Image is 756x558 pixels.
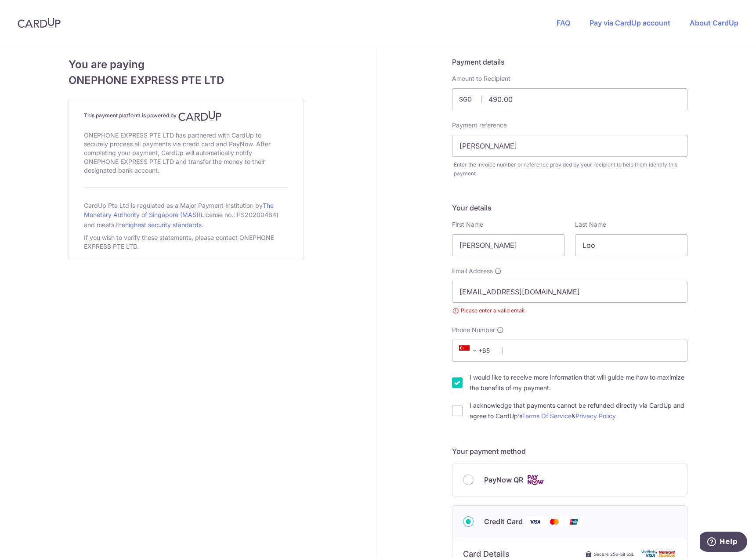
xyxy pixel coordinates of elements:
span: You are paying [69,57,304,72]
label: I would like to receive more information that will guide me how to maximize the benefits of my pa... [470,372,687,393]
span: +65 [456,345,496,356]
div: ONEPHONE EXPRESS PTE LTD has partnered with CardUp to securely process all payments via credit ca... [84,129,289,177]
input: Payment amount [452,88,687,110]
img: CardUp [18,18,61,28]
iframe: Opens a widget where you can find more information [700,532,747,554]
span: Credit Card [484,516,523,527]
img: Union Pay [565,516,582,527]
label: I acknowledge that payments cannot be refunded directly via CardUp and agree to CardUp’s & [470,400,687,421]
h5: Payment details [452,57,687,67]
label: First Name [452,220,483,229]
input: Last name [575,234,687,256]
label: Payment reference [452,121,507,130]
a: Terms Of Service [522,412,572,420]
span: PayNow QR [484,475,523,485]
div: Credit Card Visa Mastercard Union Pay [463,516,676,527]
label: Amount to Recipient [452,74,510,83]
h5: Your details [452,203,687,213]
a: FAQ [557,18,570,27]
span: ONEPHONE EXPRESS PTE LTD [69,72,304,88]
img: CardUp [178,111,221,121]
a: Privacy Policy [575,412,616,420]
input: First name [452,234,564,256]
span: +65 [459,345,480,356]
span: Phone Number [452,326,495,334]
div: PayNow QR Cards logo [463,475,676,486]
h4: This payment platform is powered by [84,111,289,121]
a: highest security standards [125,221,202,228]
div: CardUp Pte Ltd is regulated as a Major Payment Institution by (License no.: PS20200484) and meets... [84,198,289,232]
div: Enter the invoice number or reference provided by your recipient to help them identify this payment. [454,160,687,178]
a: About CardUp [690,18,738,27]
span: Secure 256-bit SSL [594,551,634,558]
span: SGD [459,95,482,104]
small: Please enter a valid email [452,306,687,315]
img: card secure [641,550,676,558]
div: If you wish to verify these statements, please contact ONEPHONE EXPRESS PTE LTD. [84,232,289,253]
img: Visa [526,516,544,527]
input: Email address [452,281,687,303]
span: Email Address [452,267,493,275]
img: Mastercard [546,516,563,527]
img: Cards logo [527,475,544,486]
a: Pay via CardUp account [590,18,670,27]
label: Last Name [575,220,606,229]
h5: Your payment method [452,446,687,457]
